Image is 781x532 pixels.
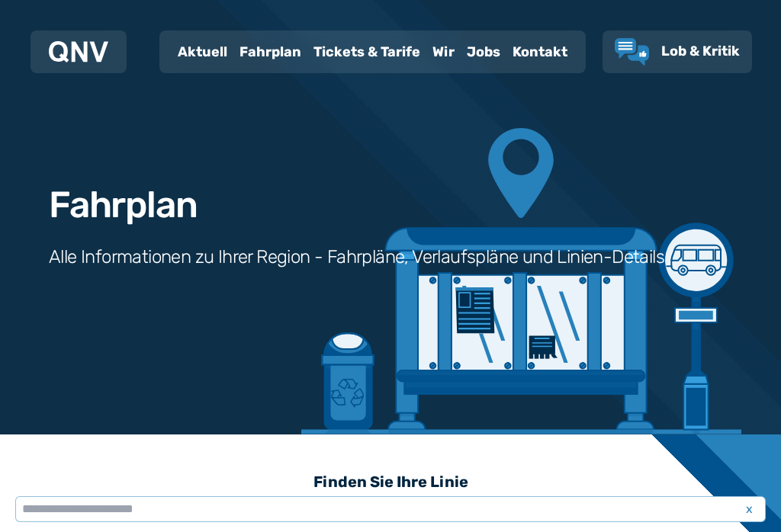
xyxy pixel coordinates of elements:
[426,32,461,72] a: Wir
[661,43,740,59] span: Lob & Kritik
[15,465,766,498] h3: Finden Sie Ihre Linie
[461,32,506,72] a: Jobs
[49,37,108,67] a: QNV Logo
[49,41,108,62] img: QNV Logo
[506,32,574,72] a: Kontakt
[49,245,664,269] h3: Alle Informationen zu Ihrer Region - Fahrpläne, Verlaufspläne und Linien-Details
[233,32,307,72] a: Fahrplan
[738,500,760,518] span: x
[172,32,233,72] a: Aktuell
[307,32,426,72] a: Tickets & Tarife
[49,187,197,223] h1: Fahrplan
[615,38,740,66] a: Lob & Kritik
